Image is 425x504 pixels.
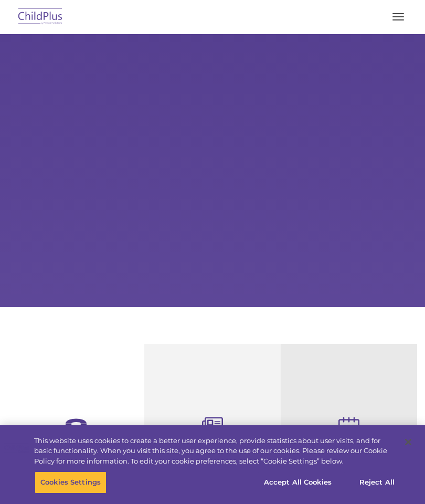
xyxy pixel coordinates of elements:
[34,436,396,467] div: This website uses cookies to create a better user experience, provide statistics about user visit...
[344,471,410,493] button: Reject All
[397,430,420,454] button: Close
[35,471,107,493] button: Cookies Settings
[16,5,65,29] img: ChildPlus by Procare Solutions
[258,471,337,493] button: Accept All Cookies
